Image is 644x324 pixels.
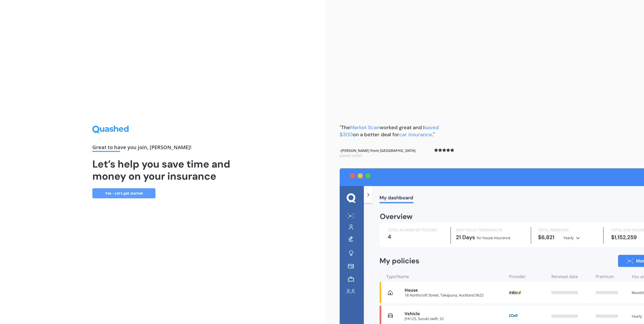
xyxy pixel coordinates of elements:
a: Yes - Let’s get started [92,188,155,198]
span: saved $300 [340,124,439,138]
span: Market Scan [350,124,380,131]
div: Great to have you join , [PERSON_NAME] ! [92,145,232,152]
b: - [PERSON_NAME] from [GEOGRAPHIC_DATA] [340,148,416,158]
img: dashboard.webp [340,168,644,324]
b: "The worked great and I on a better deal for ." [340,124,439,138]
h1: Let’s help you save time and money on your insurance [92,158,232,182]
span: car insurance [399,131,432,138]
span: Joined in 2021 [340,153,363,158]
